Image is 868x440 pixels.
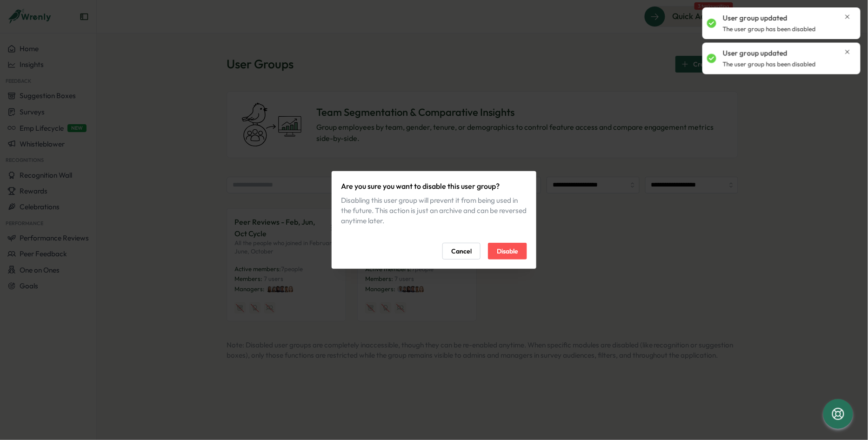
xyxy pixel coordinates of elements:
[844,48,851,56] button: Close notification
[723,48,788,59] p: User group updated
[488,243,527,260] button: Disable
[723,25,816,33] p: The user group has been disabled
[723,60,816,69] p: The user group has been disabled
[844,13,851,20] button: Close notification
[723,13,788,23] p: User group updated
[442,243,481,260] button: Cancel
[341,195,527,226] div: Disabling this user group will prevent it from being used in the future. This action is just an a...
[341,180,527,192] p: Are you sure you want to disable this user group?
[451,243,472,259] span: Cancel
[497,243,518,259] span: Disable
